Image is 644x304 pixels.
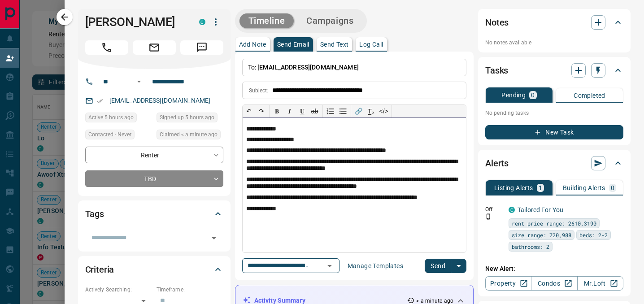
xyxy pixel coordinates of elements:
[485,125,623,139] button: New Task
[134,76,144,87] button: Open
[239,41,266,48] p: Add Note
[425,259,466,273] div: split button
[180,40,223,55] span: Message
[531,92,535,98] p: 0
[297,13,362,28] button: Campaigns
[97,98,103,104] svg: Email Verified
[85,203,223,225] div: Tags
[320,41,349,48] p: Send Text
[574,92,605,99] p: Completed
[485,205,503,213] p: Off
[324,105,337,117] button: Numbered list
[243,105,255,117] button: ↶
[359,41,383,48] p: Log Call
[485,152,623,174] div: Alerts
[494,185,533,191] p: Listing Alerts
[485,276,531,291] a: Property
[485,12,623,33] div: Notes
[296,105,309,117] button: 𝐔
[239,13,294,28] button: Timeline
[249,87,269,95] p: Subject:
[342,259,409,273] button: Manage Templates
[323,260,336,272] button: Open
[579,230,608,239] span: beds: 2-2
[85,170,223,187] div: TBD
[208,232,220,244] button: Open
[485,39,623,47] p: No notes available
[242,59,466,76] p: To:
[271,105,283,117] button: 𝐁
[85,286,152,294] p: Actively Searching:
[309,105,321,117] button: ab
[501,92,526,98] p: Pending
[157,130,223,142] div: Wed Aug 13 2025
[133,40,176,55] span: Email
[485,106,623,120] p: No pending tasks
[531,276,577,291] a: Condos
[509,207,515,213] div: condos.ca
[611,185,614,191] p: 0
[85,259,223,280] div: Criteria
[539,185,542,191] p: 1
[109,97,211,104] a: [EMAIL_ADDRESS][DOMAIN_NAME]
[283,105,296,117] button: 𝑰
[199,19,205,25] div: condos.ca
[85,113,152,125] div: Wed Aug 13 2025
[378,105,390,117] button: </>
[157,286,223,294] p: Timeframe:
[300,108,305,115] span: 𝐔
[425,259,451,273] button: Send
[255,105,268,117] button: ↷
[518,206,563,213] a: Tailored For You
[85,262,114,277] h2: Criteria
[485,60,623,81] div: Tasks
[352,105,365,117] button: 🔗
[577,276,623,291] a: Mr.Loft
[485,156,509,170] h2: Alerts
[311,108,318,115] s: ab
[277,41,309,48] p: Send Email
[85,15,186,29] h1: [PERSON_NAME]
[160,113,214,122] span: Signed up 5 hours ago
[512,219,596,228] span: rent price range: 2610,3190
[157,113,223,125] div: Wed Aug 13 2025
[85,147,223,163] div: Renter
[88,130,131,139] span: Contacted - Never
[337,105,349,117] button: Bullet list
[485,213,492,220] svg: Push Notification Only
[512,242,549,251] span: bathrooms: 2
[512,230,571,239] span: size range: 720,988
[85,207,104,221] h2: Tags
[485,15,509,30] h2: Notes
[85,40,128,55] span: Call
[160,130,218,139] span: Claimed < a minute ago
[485,63,508,78] h2: Tasks
[88,113,134,122] span: Active 5 hours ago
[563,185,605,191] p: Building Alerts
[485,264,623,274] p: New Alert:
[257,64,359,71] span: [EMAIL_ADDRESS][DOMAIN_NAME]
[365,105,378,117] button: T̲ₓ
